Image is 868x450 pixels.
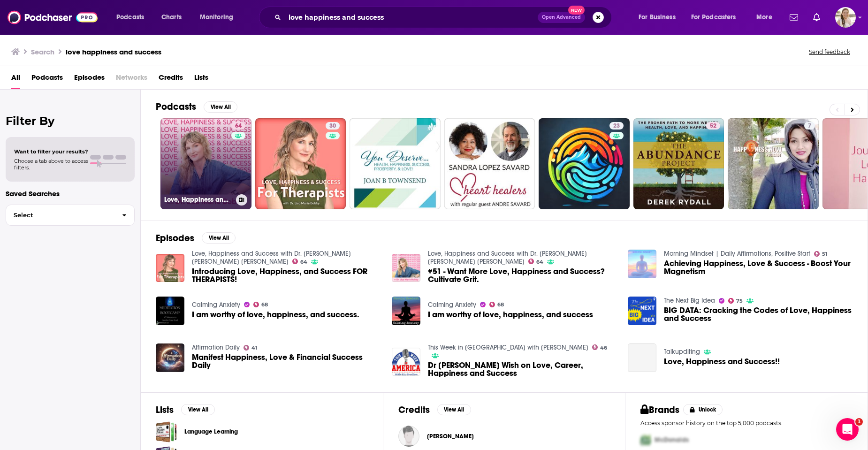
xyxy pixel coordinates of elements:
a: Introducing Love, Happiness, and Success FOR THERAPISTS! [156,254,184,282]
a: Love, Happiness and Success with Dr. Lisa Marie Bobby [192,250,351,266]
h2: Credits [398,404,430,416]
a: 23 [609,122,624,130]
button: open menu [685,10,750,25]
a: Jeff Baietto [398,426,419,447]
input: Search podcasts, credits, & more... [285,10,538,25]
span: 75 [736,299,743,303]
span: 23 [613,122,620,131]
a: Love, Happiness and Success!! [628,343,656,372]
a: Podcasts [31,70,63,89]
a: Dr LeslieBeth Wish on Love, Career, Happiness and Success [428,361,617,377]
a: #51 - Want More Love, Happiness and Success? Cultivate Grit. [428,267,617,283]
span: 46 [600,346,607,350]
a: I am worthy of love, happiness, and success. [192,311,359,319]
button: Select [6,205,135,226]
h3: love happiness and success [66,47,161,56]
a: Love, Happiness and Success!! [664,358,780,366]
span: 1 [855,418,863,426]
button: open menu [750,10,784,25]
span: For Podcasters [691,11,736,24]
span: 52 [710,122,716,131]
span: All [11,70,20,89]
a: Episodes [74,70,105,89]
span: Select [6,212,114,218]
a: Talkupditing [664,348,700,356]
h2: Lists [156,404,174,416]
a: CreditsView All [398,404,471,416]
span: McDonalds [655,436,689,444]
span: Open Advanced [542,15,581,20]
span: Podcasts [116,11,144,24]
a: Charts [155,10,187,25]
p: Access sponsor history on the top 5,000 podcasts. [640,419,853,427]
span: Charts [161,11,182,24]
a: 41 [244,345,258,351]
span: 41 [251,346,257,350]
a: ListsView All [156,404,215,416]
a: PodcastsView All [156,101,237,113]
button: View All [204,101,237,113]
a: Language Learning [156,421,177,442]
a: 64 [231,122,245,130]
img: #51 - Want More Love, Happiness and Success? Cultivate Grit. [392,254,420,282]
span: More [756,11,772,24]
span: For Business [639,11,676,24]
span: New [568,6,585,15]
a: Introducing Love, Happiness, and Success FOR THERAPISTS! [192,267,381,283]
a: 51 [814,251,828,257]
a: Morning Mindset | Daily Affirmations, Positive Start [664,250,810,258]
iframe: Intercom live chat [836,418,859,441]
a: Jeff Baietto [427,433,474,440]
span: Want to filter your results? [14,148,88,155]
span: 64 [536,260,543,264]
span: 7 [808,122,811,131]
img: Manifest Happiness, Love & Financial Success Daily [156,343,184,372]
span: 64 [300,260,307,264]
span: 64 [235,122,242,131]
a: 23 [539,118,630,209]
span: Networks [116,70,147,89]
img: I am worthy of love, happiness, and success. [156,297,184,325]
a: This Week in America with Ric Bratton [428,343,588,351]
a: 46 [592,344,608,350]
button: View All [181,404,215,415]
a: Calming Anxiety [192,301,240,309]
span: Monitoring [200,11,233,24]
button: View All [202,232,236,244]
a: 68 [489,302,504,307]
h3: Search [31,47,54,56]
a: Dr LeslieBeth Wish on Love, Career, Happiness and Success [392,348,420,376]
a: Achieving Happiness, Love & Success - Boost Your Magnetism [628,250,656,278]
a: BIG DATA: Cracking the Codes of Love, Happiness and Success [664,306,853,322]
button: open menu [632,10,687,25]
span: I am worthy of love, happiness, and success [428,311,593,319]
a: I am worthy of love, happiness, and success [392,297,420,325]
span: 68 [261,303,268,307]
h2: Filter By [6,114,135,128]
button: open menu [110,10,156,25]
a: 64 [528,259,544,264]
p: Saved Searches [6,189,135,198]
button: Show profile menu [835,7,856,28]
a: The Next Big Idea [664,297,715,305]
button: open menu [193,10,245,25]
span: Choose a tab above to access filters. [14,158,88,171]
a: 75 [728,298,743,304]
img: Podchaser - Follow, Share and Rate Podcasts [8,8,98,26]
h2: Podcasts [156,101,196,113]
a: 52 [706,122,720,130]
a: 64 [292,259,308,264]
a: BIG DATA: Cracking the Codes of Love, Happiness and Success [628,297,656,325]
a: 68 [253,302,268,307]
